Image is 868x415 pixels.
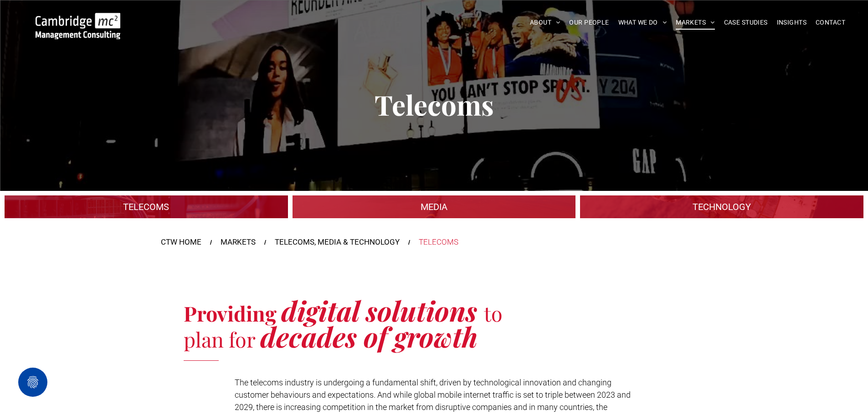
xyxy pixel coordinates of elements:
[275,236,400,248] a: TELECOMS, MEDIA & TECHNOLOGY
[36,13,120,39] img: Go to Homepage
[811,15,850,30] a: CONTACT
[281,292,477,328] span: digital solutions
[161,236,201,248] a: CTW HOME
[614,15,672,30] a: WHAT WE DO
[772,15,811,30] a: INSIGHTS
[221,236,256,248] a: MARKETS
[184,325,255,353] span: plan for
[375,86,494,123] span: Telecoms
[719,15,772,30] a: CASE STUDIES
[525,15,565,30] a: ABOUT
[5,195,288,218] a: An industrial plant
[565,15,613,30] a: OUR PEOPLE
[580,195,863,218] a: A large mall with arched glass roof
[184,299,277,327] span: Providing
[161,236,708,248] nav: Breadcrumbs
[671,15,719,30] a: MARKETS
[484,299,503,327] span: to
[419,236,458,248] div: TELECOMS
[260,318,478,354] span: decades of growth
